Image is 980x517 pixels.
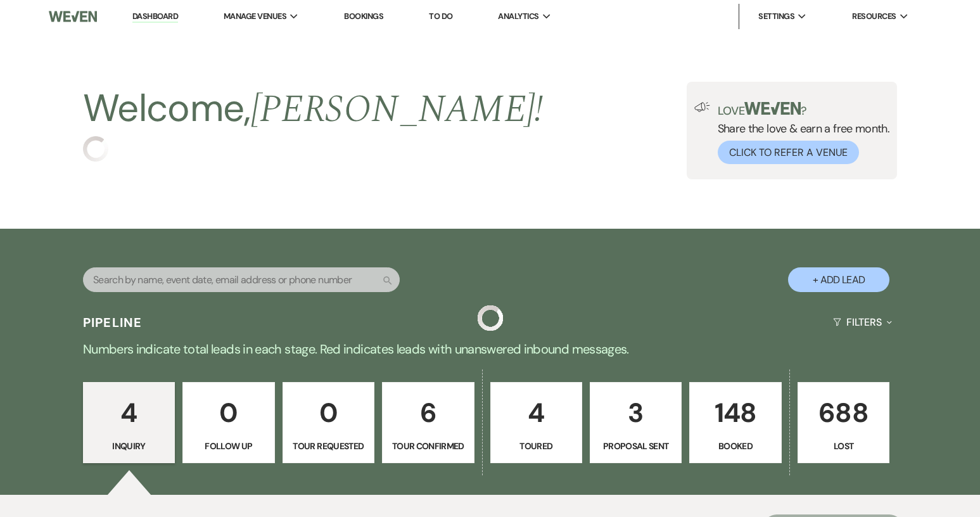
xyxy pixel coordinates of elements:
img: weven-logo-green.svg [744,102,801,115]
span: Manage Venues [224,10,286,23]
p: 0 [291,392,366,434]
a: 688Lost [798,382,889,463]
p: 6 [390,392,466,434]
span: [PERSON_NAME] ! [251,80,544,139]
p: 3 [598,392,673,434]
input: Search by name, event date, email address or phone number [83,267,400,292]
h2: Welcome, [83,82,544,136]
a: To Do [429,11,452,22]
img: loud-speaker-illustration.svg [694,102,710,112]
span: Settings [758,10,794,23]
p: Lost [806,439,881,453]
button: Click to Refer a Venue [718,141,859,164]
p: Numbers indicate total leads in each stage. Red indicates leads with unanswered inbound messages. [34,339,946,359]
button: + Add Lead [788,267,889,292]
a: 148Booked [689,382,781,463]
a: 3Proposal Sent [590,382,682,463]
img: loading spinner [478,305,503,331]
p: Booked [697,439,773,453]
p: Proposal Sent [598,439,673,453]
h3: Pipeline [83,314,143,331]
a: 0Tour Requested [283,382,374,463]
p: Tour Confirmed [390,439,466,453]
button: Filters [828,305,897,339]
p: Love ? [718,102,890,117]
a: Dashboard [132,11,178,23]
p: Tour Requested [291,439,366,453]
p: 0 [191,392,266,434]
p: 148 [697,392,773,434]
span: Analytics [498,10,538,23]
a: Bookings [344,11,383,22]
img: Weven Logo [49,3,96,30]
p: 4 [91,392,167,434]
a: 4Toured [490,382,582,463]
img: loading spinner [83,136,108,162]
p: Inquiry [91,439,167,453]
a: 0Follow Up [182,382,274,463]
a: 6Tour Confirmed [382,382,474,463]
p: 4 [499,392,574,434]
a: 4Inquiry [83,382,175,463]
p: Follow Up [191,439,266,453]
p: Toured [499,439,574,453]
span: Resources [852,10,896,23]
p: 688 [806,392,881,434]
div: Share the love & earn a free month. [710,102,890,164]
